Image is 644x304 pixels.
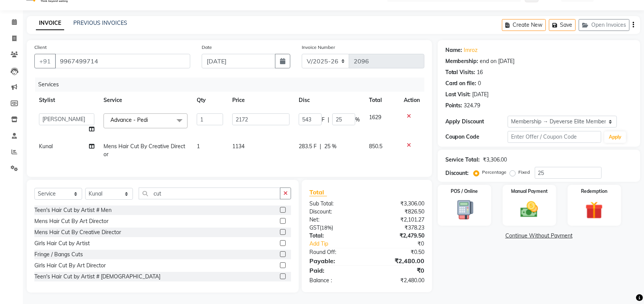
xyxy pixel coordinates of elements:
div: ₹0.50 [367,248,430,256]
span: 1 [197,143,200,150]
div: Total: [304,232,367,240]
div: ₹0 [377,240,430,248]
div: Payable: [304,256,367,265]
div: Points: [445,102,463,110]
div: ₹2,479.50 [367,232,430,240]
div: Girls Hair Cut By Art Director [34,262,106,270]
span: % [355,116,360,124]
div: ₹2,480.00 [367,277,430,285]
button: +91 [34,54,56,68]
span: | [320,142,321,150]
img: _cash.svg [515,199,544,220]
label: POS / Online [451,188,478,195]
div: Paid: [304,266,367,275]
div: ₹0 [367,266,430,275]
div: Balance : [304,277,367,285]
div: ₹826.50 [367,208,430,216]
input: Search by Name/Mobile/Email/Code [55,54,190,68]
div: Teen's Hair Cut by Artist # Men [34,206,112,214]
div: 16 [477,68,483,76]
div: ₹2,480.00 [367,256,430,265]
span: GST [309,224,320,231]
div: end on [DATE] [480,57,515,65]
button: Apply [604,131,626,143]
th: Total [364,92,399,109]
div: ₹2,101.27 [367,216,430,224]
button: Create New [502,19,546,31]
div: Service Total: [445,156,480,164]
label: Invoice Number [302,44,335,51]
th: Qty [192,92,228,109]
img: _gift.svg [580,199,608,221]
a: x [148,116,151,123]
span: 1629 [369,114,381,121]
span: | [328,116,329,124]
div: Net: [304,216,367,224]
div: Last Visit: [445,91,471,99]
span: 283.5 F [299,142,317,150]
th: Service [99,92,192,109]
span: Kunal [39,143,53,150]
a: INVOICE [36,16,64,30]
a: PREVIOUS INVOICES [73,19,127,26]
div: ₹3,306.00 [367,200,430,208]
div: ( ) [304,224,367,232]
div: Card on file: [445,79,477,87]
a: Continue Without Payment [439,232,639,240]
a: Add Tip [304,240,377,248]
input: Search or Scan [139,188,280,199]
span: 850.5 [369,143,382,150]
th: Action [399,92,424,109]
label: Client [34,44,47,51]
span: 18% [321,225,332,231]
th: Price [228,92,294,109]
div: ₹3,306.00 [483,156,507,164]
div: Mens Hair Cut By Creative Director [34,228,121,236]
div: Total Visits: [445,68,476,76]
label: Redemption [581,188,607,195]
div: 0 [478,79,481,87]
div: Apply Discount [445,118,508,126]
span: Mens Hair Cut By Creative Director [104,143,185,158]
a: Imroz [464,46,478,54]
div: 324.79 [464,102,481,110]
div: Membership: [445,57,479,65]
div: Discount: [445,169,469,177]
div: Name: [445,46,463,54]
span: 25 % [324,142,337,150]
th: Disc [294,92,364,109]
th: Stylist [34,92,99,109]
span: 1134 [232,143,244,150]
div: Round Off: [304,248,367,256]
div: Discount: [304,208,367,216]
label: Date [202,44,212,51]
div: Mens Hair Cut By Art Director [34,217,108,225]
div: Services [35,78,430,92]
div: Girls Hair Cut by Artist [34,239,90,247]
span: Advance - Pedi [110,116,148,123]
div: Fringe / Bangs Cuts [34,251,83,259]
span: Total [309,188,327,196]
button: Open Invoices [579,19,629,31]
span: F [322,116,325,124]
div: Sub Total: [304,200,367,208]
label: Fixed [519,169,530,176]
div: Teen's Hair Cut by Artist # [DEMOGRAPHIC_DATA] [34,273,160,281]
button: Save [549,19,576,31]
img: _pos-terminal.svg [450,199,479,220]
div: ₹378.23 [367,224,430,232]
div: Coupon Code [445,133,508,141]
label: Percentage [482,169,507,176]
div: [DATE] [472,91,489,99]
label: Manual Payment [511,188,548,195]
input: Enter Offer / Coupon Code [508,131,601,143]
